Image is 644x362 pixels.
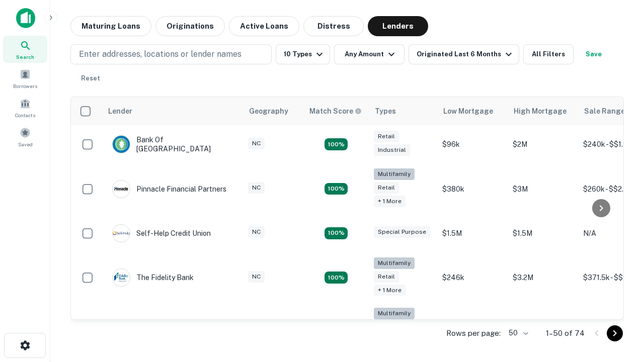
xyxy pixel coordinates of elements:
div: + 1 more [374,285,406,296]
img: capitalize-icon.png [16,8,35,28]
td: $9.2M [508,303,578,353]
div: Retail [374,271,399,283]
div: Originated Last 6 Months [417,48,515,60]
button: Enter addresses, locations or lender names [70,44,272,64]
a: Borrowers [3,65,47,92]
span: Saved [18,140,33,148]
th: Capitalize uses an advanced AI algorithm to match your search with the best lender. The match sco... [303,97,369,125]
div: Multifamily [374,168,415,180]
div: NC [248,182,265,194]
div: Matching Properties: 16, hasApolloMatch: undefined [325,138,348,150]
div: Self-help Credit Union [112,224,211,242]
p: Enter addresses, locations or lender names [79,48,242,60]
div: Matching Properties: 11, hasApolloMatch: undefined [325,227,348,239]
div: Multifamily [374,308,415,319]
td: $3M [508,163,578,214]
div: NC [248,226,265,238]
td: $1.5M [508,214,578,252]
span: Borrowers [13,82,37,90]
button: Any Amount [334,44,405,64]
div: The Fidelity Bank [112,268,194,287]
th: Low Mortgage [437,97,508,125]
img: picture [113,180,130,198]
td: $1.5M [437,214,508,252]
td: $96k [437,125,508,163]
th: Types [369,97,437,125]
img: picture [113,136,130,153]
a: Saved [3,123,47,150]
img: picture [113,269,130,286]
div: Multifamily [374,257,415,269]
button: Save your search to get updates of matches that match your search criteria. [578,44,610,64]
p: 1–50 of 74 [546,327,585,339]
span: Contacts [15,111,35,119]
div: Retail [374,131,399,142]
a: Contacts [3,94,47,121]
div: Low Mortgage [443,105,493,117]
td: $246.5k [437,303,508,353]
th: Lender [102,97,243,125]
td: $2M [508,125,578,163]
div: 50 [505,326,530,340]
div: Sale Range [584,105,625,117]
div: Retail [374,182,399,194]
div: Matching Properties: 10, hasApolloMatch: undefined [325,271,348,284]
button: Maturing Loans [70,16,151,36]
div: + 1 more [374,196,406,207]
div: Matching Properties: 17, hasApolloMatch: undefined [325,183,348,195]
div: Types [375,105,396,117]
button: Originations [155,16,225,36]
img: picture [113,225,130,242]
th: High Mortgage [508,97,578,125]
div: Bank Of [GEOGRAPHIC_DATA] [112,135,233,153]
button: Originated Last 6 Months [409,44,519,64]
h6: Match Score [309,106,360,117]
a: Search [3,36,47,63]
div: Geography [249,105,288,117]
div: Pinnacle Financial Partners [112,180,226,198]
td: $246k [437,252,508,303]
button: Distress [303,16,364,36]
div: Capitalize uses an advanced AI algorithm to match your search with the best lender. The match sco... [309,106,362,117]
div: Atlantic Union Bank [112,319,201,337]
div: Industrial [374,144,410,156]
div: NC [248,271,265,283]
button: All Filters [523,44,574,64]
button: Go to next page [607,325,623,341]
button: 10 Types [276,44,330,64]
th: Geography [243,97,303,125]
div: High Mortgage [514,105,567,117]
button: Reset [74,68,107,88]
td: $380k [437,163,508,214]
td: $3.2M [508,252,578,303]
p: Rows per page: [446,327,501,339]
div: Lender [108,105,132,117]
span: Search [16,53,34,61]
button: Active Loans [229,16,299,36]
div: NC [248,138,265,149]
div: Special Purpose [374,226,430,238]
iframe: Chat Widget [594,249,644,298]
button: Lenders [368,16,428,36]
